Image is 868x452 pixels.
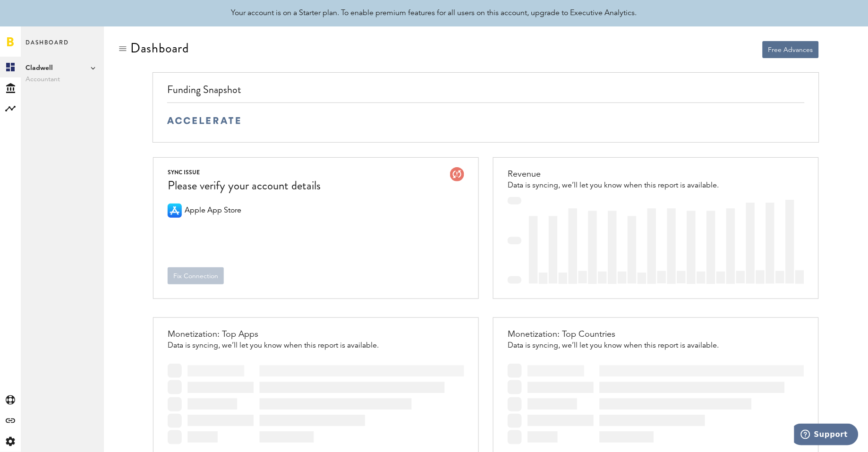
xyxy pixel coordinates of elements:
div: Apple App Store [168,204,182,218]
div: Data is syncing, we’ll let you know when this report is available. [168,341,379,350]
div: SYNC ISSUE [168,167,321,178]
img: accelerate-medium-blue-logo.svg [167,117,240,124]
div: Monetization: Top Apps [168,327,379,341]
div: Funding Snapshot [167,82,804,102]
div: Revenue [508,167,719,181]
div: Data is syncing, we’ll let you know when this report is available. [508,341,719,350]
span: Accountant [26,74,99,85]
button: Free Advances [763,41,819,58]
span: Apple App Store [185,204,241,218]
div: Please verify your account details [168,178,321,194]
span: Dashboard [26,37,69,57]
img: bar-chart-stub.svg [508,197,804,284]
div: Monetization: Top Countries [508,327,719,341]
div: Dashboard [130,41,189,56]
div: Data is syncing, we’ll let you know when this report is available. [508,181,719,190]
button: Fix Connection [168,267,224,284]
div: Your account is on a Starter plan. To enable premium features for all users on this account, upgr... [231,8,637,19]
img: horizontal-chart-stub.svg [508,364,804,444]
img: horizontal-chart-stub.svg [168,364,464,444]
img: account-issue.svg [450,167,464,181]
span: Cladwell [26,62,99,74]
iframe: Opens a widget where you can find more information [794,424,859,447]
